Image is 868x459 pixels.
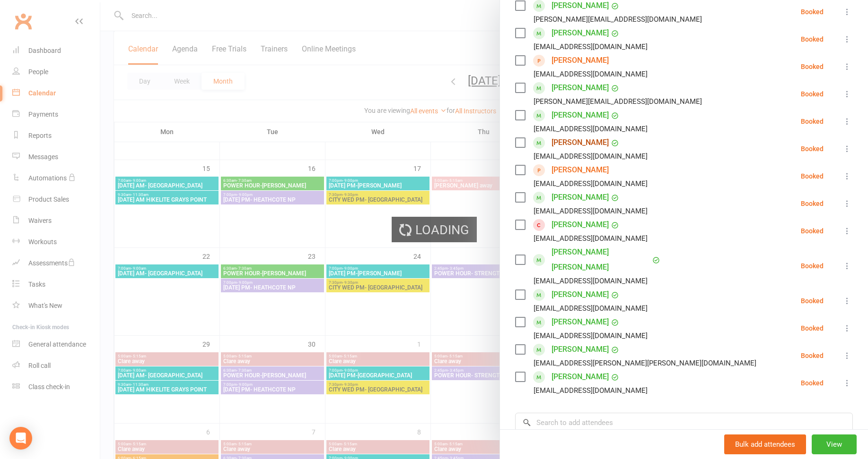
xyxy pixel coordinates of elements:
[552,342,609,357] a: [PERSON_NAME]
[534,384,648,397] div: [EMAIL_ADDRESS][DOMAIN_NAME]
[534,150,648,162] div: [EMAIL_ADDRESS][DOMAIN_NAME]
[801,91,824,97] div: Booked
[552,53,609,68] a: [PERSON_NAME]
[552,217,609,232] a: [PERSON_NAME]
[534,330,648,342] div: [EMAIL_ADDRESS][DOMAIN_NAME]
[552,369,609,384] a: [PERSON_NAME]
[534,357,756,369] div: [EMAIL_ADDRESS][PERSON_NAME][PERSON_NAME][DOMAIN_NAME]
[812,434,857,454] button: View
[9,427,32,450] div: Open Intercom Messenger
[801,145,824,152] div: Booked
[801,228,824,234] div: Booked
[801,63,824,70] div: Booked
[534,178,648,190] div: [EMAIL_ADDRESS][DOMAIN_NAME]
[534,13,702,25] div: [PERSON_NAME][EMAIL_ADDRESS][DOMAIN_NAME]
[801,263,824,269] div: Booked
[534,302,648,314] div: [EMAIL_ADDRESS][DOMAIN_NAME]
[801,8,824,15] div: Booked
[534,275,648,287] div: [EMAIL_ADDRESS][DOMAIN_NAME]
[552,162,609,178] a: [PERSON_NAME]
[801,173,824,179] div: Booked
[724,434,806,454] button: Bulk add attendees
[801,36,824,42] div: Booked
[552,245,650,275] a: [PERSON_NAME] [PERSON_NAME]
[801,380,824,386] div: Booked
[552,314,609,330] a: [PERSON_NAME]
[534,205,648,217] div: [EMAIL_ADDRESS][DOMAIN_NAME]
[552,190,609,205] a: [PERSON_NAME]
[552,135,609,150] a: [PERSON_NAME]
[552,25,609,41] a: [PERSON_NAME]
[534,68,648,80] div: [EMAIL_ADDRESS][DOMAIN_NAME]
[801,325,824,331] div: Booked
[801,118,824,125] div: Booked
[801,297,824,304] div: Booked
[552,80,609,95] a: [PERSON_NAME]
[552,108,609,123] a: [PERSON_NAME]
[534,123,648,135] div: [EMAIL_ADDRESS][DOMAIN_NAME]
[552,287,609,302] a: [PERSON_NAME]
[534,95,702,108] div: [PERSON_NAME][EMAIL_ADDRESS][DOMAIN_NAME]
[515,413,853,433] input: Search to add attendees
[534,232,648,245] div: [EMAIL_ADDRESS][DOMAIN_NAME]
[801,200,824,207] div: Booked
[534,41,648,53] div: [EMAIL_ADDRESS][DOMAIN_NAME]
[801,352,824,359] div: Booked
